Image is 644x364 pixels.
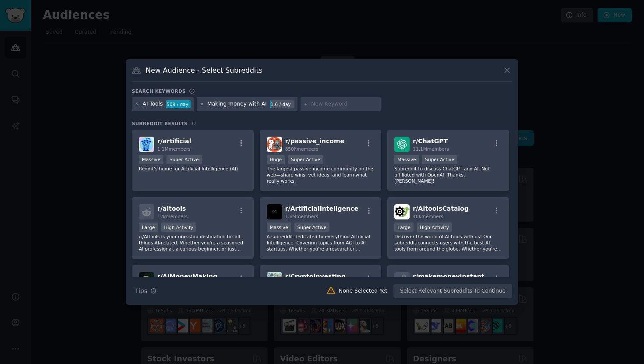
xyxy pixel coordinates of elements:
div: Large [394,223,414,232]
button: Tips [132,283,159,299]
p: /r/AITools is your one-stop destination for all things AI-related. Whether you're a seasoned AI p... [139,233,247,252]
div: Massive [267,223,291,232]
img: ChatGPT [394,137,410,152]
div: Super Active [288,155,323,164]
span: r/ aitools [157,205,186,212]
span: 1.6M members [285,214,318,219]
p: Discover the world of AI tools with us! Our subreddit connects users with the best AI tools from ... [394,233,502,252]
img: CryptoInvesting [267,272,282,287]
div: High Activity [161,223,197,232]
span: r/ AItoolsCatalog [413,205,468,212]
span: r/ passive_income [285,138,344,145]
img: AiMoneyMaking [139,272,154,287]
h3: New Audience - Select Subreddits [146,66,262,75]
span: r/ ArtificialInteligence [285,205,358,212]
img: ArtificialInteligence [267,204,282,219]
span: 40k members [413,214,443,219]
span: r/ CryptoInvesting [285,273,346,280]
div: Super Active [294,223,330,232]
div: 509 / day [166,100,191,108]
div: AI Tools [143,100,163,108]
img: passive_income [267,137,282,152]
div: Massive [394,155,419,164]
div: High Activity [417,223,452,232]
h3: Search keywords [132,88,186,94]
span: 1.1M members [157,146,191,152]
span: r/ ChatGPT [413,138,448,145]
span: r/ makemoneyinstant [413,273,484,280]
div: Large [139,223,158,232]
span: 42 [191,121,197,126]
div: Massive [139,155,163,164]
span: r/ artificial [157,138,191,145]
span: r/ AiMoneyMaking [157,273,217,280]
p: A subreddit dedicated to everything Artificial Intelligence. Covering topics from AGI to AI start... [267,233,375,252]
div: 1.6 / day [270,100,294,108]
input: New Keyword [311,100,378,108]
div: Super Active [422,155,457,164]
span: Subreddit Results [132,120,188,127]
p: Subreddit to discuss ChatGPT and AI. Not affiliated with OpenAI. Thanks, [PERSON_NAME]! [394,166,502,184]
span: Tips [135,286,147,296]
div: Making money with AI [207,100,267,108]
span: 11.1M members [413,146,449,152]
div: Huge [267,155,285,164]
p: The largest passive income community on the web—share wins, vet ideas, and learn what really works. [267,166,375,184]
img: AItoolsCatalog [394,204,410,219]
span: 12k members [157,214,188,219]
img: artificial [139,137,154,152]
div: None Selected Yet [339,287,387,295]
span: 850k members [285,146,318,152]
div: Super Active [166,155,202,164]
p: Reddit’s home for Artificial Intelligence (AI) [139,166,247,172]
